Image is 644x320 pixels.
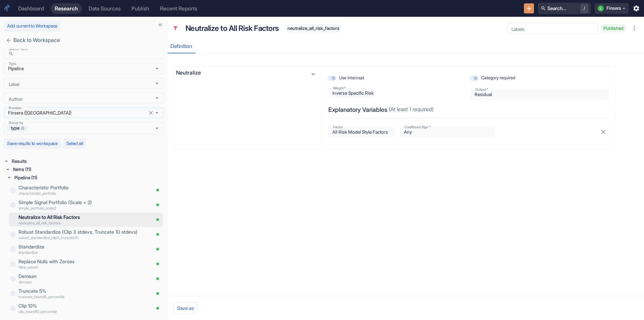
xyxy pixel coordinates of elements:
[18,184,150,196] a: Characteristic Portfoliocharacteristic_portfolio
[185,22,279,34] p: Neutralize to All Risk Factors
[598,127,609,137] button: remove
[4,36,13,45] button: close
[9,46,28,51] label: Search Term
[333,86,346,91] label: Weight
[13,36,60,44] p: Back to Workspace
[89,5,121,12] div: Data Sources
[8,125,22,131] span: type
[14,3,48,14] a: Dashboard
[601,26,626,31] span: Published
[18,205,150,211] p: simple_portfolio_scale2
[131,5,149,12] div: Publish
[7,125,28,132] div: type
[18,220,150,226] p: neutralize_all_risk_factors
[18,214,150,226] a: Neutralize to All Risk Factorsneutralize_all_risk_factors
[18,190,150,196] p: characteristic_portfolio
[156,20,165,30] button: Collapse Sidebar
[85,3,125,14] a: Data Sources
[285,26,342,31] span: neutralize_all_risk_factors
[18,184,150,191] p: Characteristic Portfolio
[4,21,60,32] button: Add current to Workspace
[595,3,629,14] button: LFinsera
[4,138,61,149] button: Save results to workspace
[538,3,591,14] button: Search.../
[18,249,150,255] p: standardize
[18,235,150,240] p: robust_standardize_clip3_truncate10
[389,105,434,113] p: (At least 1 required)
[9,120,23,125] label: Group by
[160,5,197,12] div: Recent Reports
[9,61,16,66] label: Type
[481,75,515,81] span: Category required
[12,165,164,173] div: Items (11)
[333,125,343,130] label: Factor
[176,69,247,77] p: Neutralize
[18,273,150,285] a: Demeandemean
[172,26,178,33] span: Pipeline
[13,174,164,182] div: Pipeline (11)
[51,3,82,14] a: Research
[18,169,150,181] a: Clip returns to 100%clip_returns_to_100_percent
[18,264,150,270] p: fillna_value0
[18,214,150,221] p: Neutralize to All Risk Factors
[18,199,150,206] p: Simple Signal Portfolio (Scale = 2)
[598,5,604,11] div: L
[18,243,150,255] a: Standardizestandardize
[524,3,534,14] button: New Resource
[18,302,150,314] a: Clip 10%clip_bound10_percentile
[18,287,150,300] a: Truncate 5%truncate_bound5_percentile
[153,108,161,117] button: Open
[153,124,161,133] button: Open
[18,199,150,211] a: Simple Signal Portfolio (Scale = 2)simple_portfolio_scale2
[9,105,21,110] label: Provider
[55,5,78,12] div: Research
[156,3,201,14] a: Recent Reports
[471,89,609,100] div: Residual
[18,309,150,314] p: clip_bound10_percentile
[18,228,150,240] a: Robust Standardize (Clip 3 stdevs, Truncate 10 stdevs)robust_standardize_clip3_truncate10
[18,258,150,265] p: Replace Nulls with Zeroes
[153,94,161,102] button: Open
[174,302,197,314] button: Save as
[153,79,161,88] button: Open
[63,138,86,149] button: Select all
[328,88,374,98] div: Inverse Specific Risk
[18,243,150,250] p: Standardize
[18,279,150,285] p: demean
[405,125,430,130] label: Coefficient Sign
[339,75,364,81] span: Use Intercept
[10,157,164,165] div: Results
[149,108,153,117] button: Clear
[18,294,150,300] p: truncate_bound5_percentile
[18,228,150,236] p: Robust Standardize (Clip 3 stdevs, Truncate 10 stdevs)
[127,3,153,14] a: Publish
[400,127,495,137] div: Any
[168,40,644,53] div: resource tabs
[18,302,150,310] p: Clip 10%
[170,43,192,50] div: Definition
[328,127,394,137] div: All Risk Model Style Factors
[475,87,488,92] label: Output
[328,105,387,114] p: Explanatory Variables
[18,5,44,12] div: Dashboard
[153,64,161,73] button: Open
[18,258,150,270] a: Replace Nulls with Zeroesfillna_value0
[18,273,150,280] p: Demean
[18,287,150,295] p: Truncate 5%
